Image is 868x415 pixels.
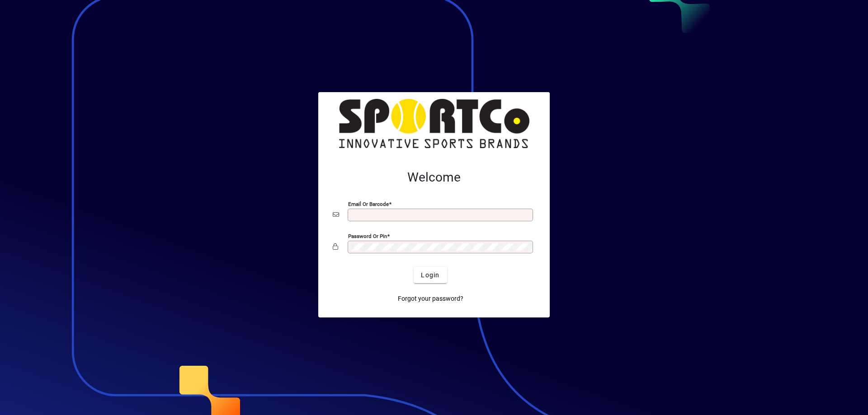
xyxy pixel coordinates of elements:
[333,170,535,185] h2: Welcome
[414,267,447,283] button: Login
[421,270,439,280] span: Login
[348,201,389,207] mat-label: Email or Barcode
[398,294,463,303] span: Forgot your password?
[394,290,467,307] a: Forgot your password?
[348,233,387,239] mat-label: Password or Pin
